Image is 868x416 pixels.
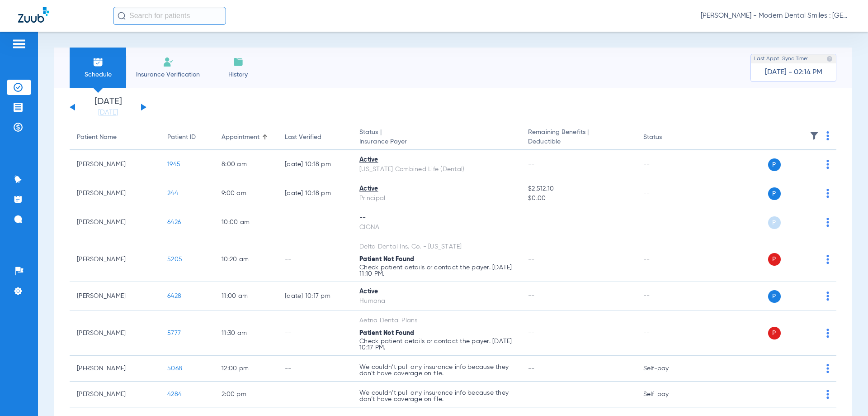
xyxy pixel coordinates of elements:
[352,125,521,150] th: Status |
[826,131,829,140] img: group-dot-blue.svg
[167,219,181,225] span: 6426
[233,57,244,67] img: History
[359,287,514,296] div: Active
[278,208,352,237] td: --
[167,365,182,372] span: 5068
[359,390,514,402] p: We couldn’t pull any insurance info because they don’t have coverage on file.
[528,219,535,225] span: --
[826,364,829,373] img: group-dot-blue.svg
[133,70,203,79] span: Insurance Verification
[285,133,321,142] div: Last Verified
[636,179,697,208] td: --
[359,223,514,232] div: CIGNA
[528,137,628,147] span: Deductible
[810,131,819,140] img: filter.svg
[12,38,26,49] img: hamburger-icon
[826,189,829,198] img: group-dot-blue.svg
[359,338,514,351] p: Check patient details or contact the payer. [DATE] 10:17 PM.
[765,68,822,77] span: [DATE] - 02:14 PM
[81,108,135,117] a: [DATE]
[70,150,160,179] td: [PERSON_NAME]
[278,356,352,382] td: --
[826,218,829,227] img: group-dot-blue.svg
[528,194,628,203] span: $0.00
[70,356,160,382] td: [PERSON_NAME]
[636,150,697,179] td: --
[113,7,226,25] input: Search for patients
[768,216,781,229] span: P
[163,57,174,67] img: Manual Insurance Verification
[77,133,117,142] div: Patient Name
[826,56,833,62] img: last sync help info
[214,237,278,282] td: 10:20 AM
[359,137,514,147] span: Insurance Payer
[70,382,160,407] td: [PERSON_NAME]
[528,365,535,372] span: --
[823,373,868,416] iframe: Chat Widget
[359,194,514,203] div: Principal
[528,184,628,194] span: $2,512.10
[636,311,697,356] td: --
[754,54,808,63] span: Last Appt. Sync Time:
[167,133,207,142] div: Patient ID
[214,356,278,382] td: 12:00 PM
[18,7,49,23] img: Zuub Logo
[359,184,514,194] div: Active
[826,255,829,264] img: group-dot-blue.svg
[278,282,352,311] td: [DATE] 10:17 PM
[636,382,697,407] td: Self-pay
[278,382,352,407] td: --
[118,12,126,20] img: Search Icon
[768,327,781,339] span: P
[167,391,182,397] span: 4284
[76,70,119,79] span: Schedule
[768,158,781,171] span: P
[528,293,535,299] span: --
[81,97,135,117] li: [DATE]
[217,70,259,79] span: History
[359,330,414,336] span: Patient Not Found
[528,161,535,167] span: --
[768,253,781,266] span: P
[359,242,514,252] div: Delta Dental Ins. Co. - [US_STATE]
[214,208,278,237] td: 10:00 AM
[278,311,352,356] td: --
[214,382,278,407] td: 2:00 PM
[167,161,180,167] span: 1945
[222,133,259,142] div: Appointment
[636,282,697,311] td: --
[77,133,153,142] div: Patient Name
[278,237,352,282] td: --
[359,316,514,325] div: Aetna Dental Plans
[167,293,181,299] span: 6428
[214,311,278,356] td: 11:30 AM
[167,133,196,142] div: Patient ID
[70,179,160,208] td: [PERSON_NAME]
[70,282,160,311] td: [PERSON_NAME]
[70,311,160,356] td: [PERSON_NAME]
[636,125,697,150] th: Status
[359,155,514,165] div: Active
[222,133,270,142] div: Appointment
[359,256,414,263] span: Patient Not Found
[359,213,514,223] div: --
[167,330,181,336] span: 5777
[826,160,829,169] img: group-dot-blue.svg
[826,292,829,301] img: group-dot-blue.svg
[636,208,697,237] td: --
[359,364,514,377] p: We couldn’t pull any insurance info because they don’t have coverage on file.
[528,256,535,263] span: --
[359,165,514,174] div: [US_STATE] Combined Life (Dental)
[278,150,352,179] td: [DATE] 10:18 PM
[93,57,104,67] img: Schedule
[521,125,636,150] th: Remaining Benefits |
[359,264,514,277] p: Check patient details or contact the payer. [DATE] 11:10 PM.
[768,290,781,303] span: P
[826,329,829,338] img: group-dot-blue.svg
[636,356,697,382] td: Self-pay
[528,330,535,336] span: --
[70,208,160,237] td: [PERSON_NAME]
[214,282,278,311] td: 11:00 AM
[768,187,781,200] span: P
